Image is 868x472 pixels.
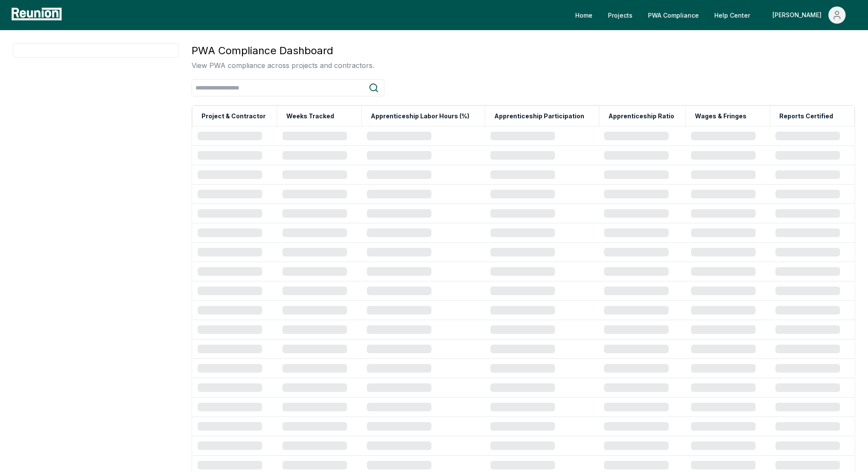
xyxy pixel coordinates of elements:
[766,6,852,24] button: [PERSON_NAME]
[192,43,374,59] h3: PWA Compliance Dashboard
[369,108,471,125] button: Apprenticeship Labor Hours (%)
[601,6,639,24] a: Projects
[707,6,757,24] a: Help Center
[200,108,267,125] button: Project & Contractor
[778,108,835,125] button: Reports Certified
[192,60,374,71] p: View PWA compliance across projects and contractors.
[493,108,586,125] button: Apprenticeship Participation
[285,108,336,125] button: Weeks Tracked
[607,108,676,125] button: Apprenticeship Ratio
[693,108,748,125] button: Wages & Fringes
[568,6,599,24] a: Home
[641,6,706,24] a: PWA Compliance
[568,6,859,24] nav: Main
[772,6,825,24] div: [PERSON_NAME]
